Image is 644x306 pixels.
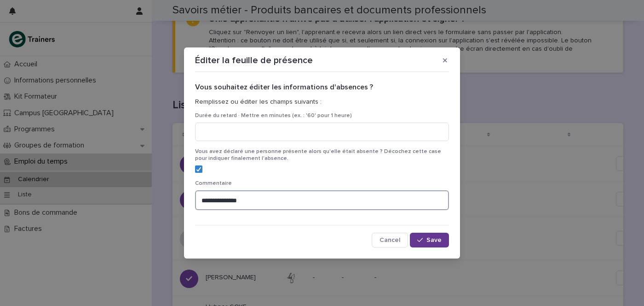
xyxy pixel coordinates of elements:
[410,233,449,247] button: Save
[372,233,408,247] button: Cancel
[195,98,449,106] p: Remplissez ou éditer les champs suivants :
[195,55,313,66] p: Éditer la feuille de présence
[195,83,449,92] h2: Vous souhaitez éditer les informations d'absences ?
[195,113,352,118] span: Durée du retard · Mettre en minutes (ex. : '60' pour 1 heure)
[379,237,400,243] span: Cancel
[426,237,442,243] span: Save
[195,149,441,161] span: Vous avez déclaré une personne présente alors qu'elle était absente ? Décochez cette case pour in...
[195,181,232,186] span: Commentaire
